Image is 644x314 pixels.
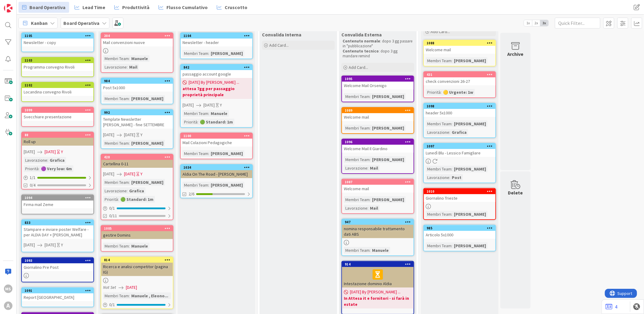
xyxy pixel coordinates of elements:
[48,157,66,164] div: Grafica
[130,140,165,147] div: [PERSON_NAME]
[342,145,414,153] div: Welcome Mail Il Giardino
[21,82,94,102] a: 1102Locandina convegno Rivoli
[130,243,149,249] div: Manuele
[181,65,252,78] div: 842passaggio account google
[124,132,135,138] span: [DATE]
[180,32,253,59] a: 1104Newsletter - headerMembri Team:[PERSON_NAME]
[101,78,173,84] div: 984
[101,78,173,92] div: 984Post 5x1000
[101,226,173,231] div: 1005
[101,257,173,276] div: 814Ricerca e analisi competitor (pagina IG)
[101,32,173,73] a: 204Mail convenzioni nuoveMembri Team:ManueleLavorazione:Mail
[368,205,380,211] div: Mail
[101,115,173,129] div: Template Newsletter [PERSON_NAME] - fine SETTEMBRE
[424,231,495,239] div: Articolo 5x1000
[103,55,129,62] div: Membri Team
[341,179,414,214] a: 1087Welcome mailMembri Team:[PERSON_NAME]Lavorazione:Mail
[209,110,229,117] div: Manuele
[124,171,135,177] span: [DATE]
[101,39,173,46] div: Mail convenzioni nuove
[349,65,368,70] span: Add Card...
[450,174,463,181] div: Post
[31,19,48,27] span: Kanban
[22,58,93,63] div: 1103
[181,33,252,39] div: 1104
[449,129,450,136] span: :
[342,108,414,113] div: 1089
[103,292,129,299] div: Membri Team
[441,89,475,96] div: 🟡 Urgente: 1w
[344,156,370,163] div: Membri Team
[22,293,93,301] div: Report [GEOGRAPHIC_DATA]
[24,149,35,155] span: [DATE]
[203,102,215,108] span: [DATE]
[342,139,414,153] div: 1096Welcome Mail Il Giardino
[4,4,12,12] img: Visit kanbanzone.com
[101,226,173,239] div: 1005gestire Domins
[424,225,495,239] div: 985Articolo 5x1000
[22,132,93,146] div: 88Roll up
[208,110,209,117] span: :
[426,242,451,249] div: Membri Team
[71,2,109,13] a: Lead Time
[181,165,252,170] div: 1034
[181,133,252,147] div: 1100Mail Colazioni Pedagogiche
[426,120,451,127] div: Membri Team
[101,154,173,220] a: 428Cartellina 0-11[DATE][DATE]YMembri Team:[PERSON_NAME]Lavorazione:GraficaPriorità:🟢 Standard: 1...
[130,55,149,62] div: Manuele
[181,170,252,178] div: Aldia On The Road - [PERSON_NAME]
[109,302,115,308] span: 0 / 1
[344,165,367,171] div: Lavorazione
[341,107,414,134] a: 1089Welcome mailMembri Team:[PERSON_NAME]
[180,133,253,159] a: 1100Mail Colazioni PedagogicheMembri Team:[PERSON_NAME]
[130,95,165,102] div: [PERSON_NAME]
[13,1,28,8] span: Support
[25,289,93,293] div: 1091
[209,182,244,188] div: [PERSON_NAME]
[426,129,449,136] div: Lavorazione
[22,220,93,225] div: 833
[25,34,93,38] div: 1105
[370,247,371,254] span: :
[47,157,48,164] span: :
[452,211,488,218] div: [PERSON_NAME]
[370,196,371,203] span: :
[101,154,173,168] div: 428Cartellina 0-11
[423,143,496,183] a: 1097Lunedì Blu - Lessico FamigliareMembri Team:[PERSON_NAME]Lavorazione:Post
[424,143,495,157] div: 1097Lunedì Blu - Lessico Famigliare
[101,33,173,46] div: 204Mail convenzioni nuove
[103,285,116,290] i: Not Set
[427,189,495,194] div: 1010
[183,86,250,98] b: attesa 7gg per passaggio proprietà principale
[427,41,495,45] div: 1088
[140,171,143,177] div: Y
[22,83,93,88] div: 1102
[342,113,414,121] div: Welcome mail
[208,182,209,188] span: :
[63,20,99,26] b: Board Operativa
[129,140,130,147] span: :
[25,83,93,87] div: 1102
[22,225,93,239] div: Stampare e inviare poster Welfare - per ALDIA DAY + [PERSON_NAME]
[183,150,208,157] div: Membri Team
[118,196,119,203] span: :
[103,64,127,70] div: Lavorazione
[345,140,414,144] div: 1096
[449,174,450,181] span: :
[103,132,114,138] span: [DATE]
[426,89,441,96] div: Priorità
[22,258,93,271] div: 1093Giornalino Pre Post
[342,139,414,145] div: 1096
[103,187,127,194] div: Lavorazione
[127,64,128,70] span: :
[155,2,211,13] a: Flusso Cumulativo
[22,195,93,208] div: 1094Firma mail Zeme
[128,187,146,194] div: Grafica
[426,211,451,218] div: Membri Team
[103,196,118,203] div: Priorità
[30,182,35,188] span: 0/4
[126,284,137,291] span: [DATE]
[345,220,414,224] div: 947
[25,133,93,137] div: 88
[370,125,371,131] span: :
